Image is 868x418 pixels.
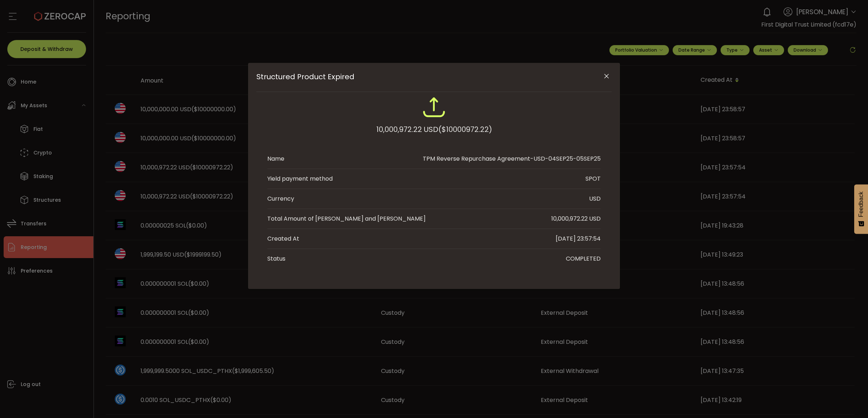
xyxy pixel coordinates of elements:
div: Structured Product Expired [248,63,620,289]
div: TPM Reverse Repurchase Agreement-USD-04SEP25-05SEP25 [423,154,601,163]
div: 10,000,972.22 USD [551,214,601,223]
div: Name [267,154,284,163]
span: ($10000972.22) [438,123,492,136]
div: [DATE] 23:57:54 [556,234,601,243]
div: Total Amount of [PERSON_NAME] and [PERSON_NAME] [267,214,426,223]
div: Status [267,254,285,263]
div: Created At [267,234,299,243]
div: SPOT [585,174,601,183]
button: Close [600,70,613,83]
div: Yield payment method [267,174,333,183]
div: USD [589,194,601,203]
span: Structured Product Expired [256,72,576,81]
iframe: Chat Widget [832,383,868,418]
button: Feedback - Show survey [854,184,868,234]
div: Currency [267,194,294,203]
span: Feedback [858,192,864,217]
div: COMPLETED [566,254,601,263]
div: 10,000,972.22 USD [376,123,492,136]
